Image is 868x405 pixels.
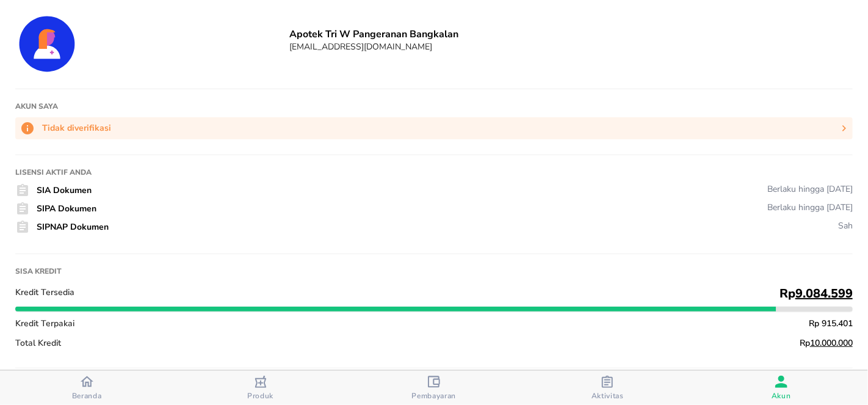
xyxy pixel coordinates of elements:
span: Akun [772,391,791,401]
h1: Lisensi Aktif Anda [15,167,853,177]
span: SIPA Dokumen [37,203,97,214]
tcxspan: Call 10.000.000 via 3CX [810,337,853,349]
span: Kredit Tersedia [15,286,74,298]
div: Berlaku hingga [DATE] [767,183,853,195]
img: Account Details [15,12,79,76]
span: Kredit Terpakai [15,318,74,329]
span: Rp [779,285,853,302]
span: Pembayaran [412,391,457,401]
div: Tidak diverifikasi [20,121,111,136]
span: Total Kredit [15,337,61,349]
div: Sah [838,220,853,232]
h6: [EMAIL_ADDRESS][DOMAIN_NAME] [289,41,853,53]
span: Beranda [72,391,102,401]
button: Pembayaran [347,371,521,405]
h1: Sisa kredit [15,266,853,276]
h6: Apotek Tri W Pangeranan Bangkalan [289,27,853,41]
span: Aktivitas [591,391,624,401]
button: Aktivitas [521,371,694,405]
button: Tidak diverifikasi [15,117,853,140]
span: Rp 915.401 [809,318,853,329]
h1: Akun saya [15,101,853,111]
span: Rp [800,337,853,349]
tcxspan: Call 9.084.599 via 3CX [795,285,853,302]
span: SIA Dokumen [37,184,92,196]
div: Berlaku hingga [DATE] [767,202,853,213]
button: Produk [173,371,347,405]
span: Produk [247,391,273,401]
span: SIPNAP Dokumen [37,221,109,233]
button: Akun [695,371,868,405]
